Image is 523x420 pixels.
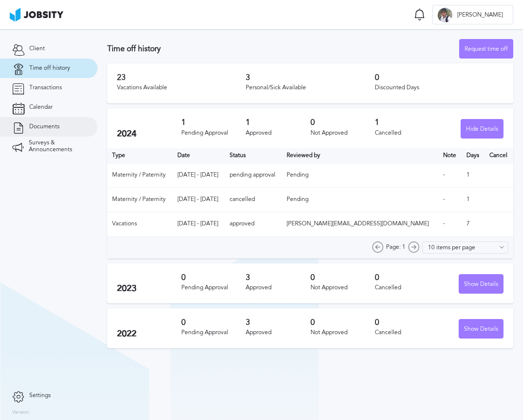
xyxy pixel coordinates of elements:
[173,148,225,163] th: Toggle SortBy
[225,212,282,236] td: approved
[225,148,282,163] th: Toggle SortBy
[310,284,375,291] div: Not Approved
[462,212,484,236] td: 7
[181,273,246,282] h3: 0
[386,244,406,251] span: Page: 1
[375,73,504,82] h3: 0
[461,119,504,139] button: Hide Details
[310,273,375,282] h3: 0
[117,329,181,339] h2: 2022
[461,120,503,139] div: Hide Details
[29,123,59,130] span: Documents
[375,84,504,91] div: Discounted Days
[484,148,513,163] th: Cancel
[459,274,504,294] button: Show Details
[12,410,30,416] label: Version:
[181,329,246,336] div: Pending Approval
[462,163,484,187] td: 1
[117,73,246,82] h3: 23
[173,212,225,236] td: [DATE] - [DATE]
[246,273,310,282] h3: 3
[443,220,445,227] span: -
[29,45,45,52] span: Client
[181,130,246,137] div: Pending Approval
[438,148,462,163] th: Toggle SortBy
[287,171,309,178] span: Pending
[246,118,310,127] h3: 1
[107,163,173,187] td: Maternity / Paternity
[310,318,375,327] h3: 0
[443,171,445,178] span: -
[459,275,503,294] div: Show Details
[459,39,513,59] button: Request time off
[117,283,181,294] h2: 2023
[29,140,85,153] span: Surveys & Announcements
[181,284,246,291] div: Pending Approval
[246,318,310,327] h3: 3
[117,84,246,91] div: Vacations Available
[375,318,439,327] h3: 0
[29,104,53,111] span: Calendar
[443,196,445,202] span: -
[10,8,63,21] img: ab4bad089aa723f57921c736e9817d99.png
[225,163,282,187] td: pending approval
[375,118,439,127] h3: 1
[287,220,429,227] span: [PERSON_NAME][EMAIL_ADDRESS][DOMAIN_NAME]
[246,84,374,91] div: Personal/Sick Available
[225,187,282,212] td: cancelled
[462,148,484,163] th: Days
[310,118,375,127] h3: 0
[107,148,173,163] th: Type
[432,5,513,24] button: E[PERSON_NAME]
[375,329,439,336] div: Cancelled
[310,329,375,336] div: Not Approved
[246,329,310,336] div: Approved
[375,130,439,137] div: Cancelled
[173,187,225,212] td: [DATE] - [DATE]
[29,65,70,72] span: Time off history
[29,84,62,91] span: Transactions
[452,12,508,19] span: [PERSON_NAME]
[282,148,438,163] th: Toggle SortBy
[246,73,374,82] h3: 3
[462,187,484,212] td: 1
[246,284,310,291] div: Approved
[181,318,246,327] h3: 0
[107,212,173,236] td: Vacations
[287,196,309,202] span: Pending
[375,284,439,291] div: Cancelled
[246,130,310,137] div: Approved
[310,130,375,137] div: Not Approved
[375,273,439,282] h3: 0
[107,44,459,53] h3: Time off history
[460,40,513,59] div: Request time off
[173,163,225,187] td: [DATE] - [DATE]
[459,319,504,339] button: Show Details
[438,8,452,22] div: E
[107,187,173,212] td: Maternity / Paternity
[181,118,246,127] h3: 1
[29,392,51,399] span: Settings
[459,320,503,339] div: Show Details
[117,129,181,139] h2: 2024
